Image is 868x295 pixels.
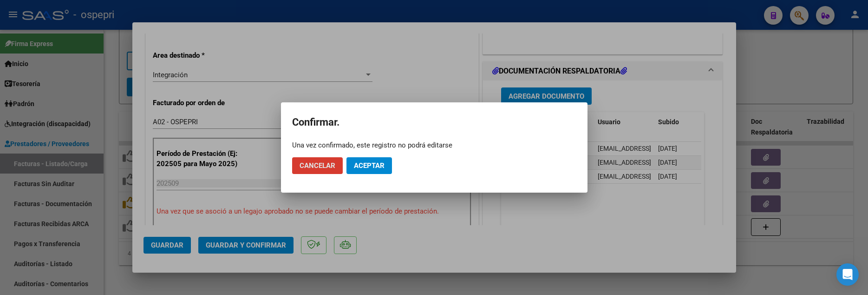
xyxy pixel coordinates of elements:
[292,157,343,174] button: Cancelar
[300,161,335,170] span: Cancelar
[354,161,385,170] span: Aceptar
[292,141,576,150] div: Una vez confirmado, este registro no podrá editarse
[346,157,392,174] button: Aceptar
[292,114,576,131] h2: Confirmar.
[836,263,859,286] div: Open Intercom Messenger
